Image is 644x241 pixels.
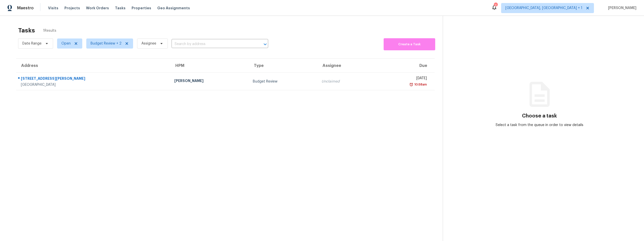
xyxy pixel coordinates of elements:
[317,59,373,73] th: Assignee
[491,123,588,128] div: Select a task from the queue in order to view details
[249,59,318,73] th: Type
[494,3,497,8] div: 2
[21,82,166,87] div: [GEOGRAPHIC_DATA]
[132,6,151,11] span: Properties
[157,6,190,11] span: Geo Assignments
[384,38,435,50] button: Create a Task
[413,82,427,87] div: 10:58am
[61,41,71,46] span: Open
[64,6,80,11] span: Projects
[17,6,34,11] span: Maestro
[170,59,249,73] th: HPM
[253,79,314,84] div: Budget Review
[91,41,122,46] span: Budget Review + 2
[321,79,369,84] div: Unclaimed
[409,82,413,87] img: Overdue Alarm Icon
[174,78,245,85] div: [PERSON_NAME]
[522,113,557,118] h3: Choose a task
[373,59,435,73] th: Due
[115,6,126,10] span: Tasks
[386,42,433,47] span: Create a Task
[22,41,42,46] span: Date Range
[505,6,582,11] span: [GEOGRAPHIC_DATA], [GEOGRAPHIC_DATA] + 1
[48,6,58,11] span: Visits
[18,28,35,33] h2: Tasks
[16,59,170,73] th: Address
[377,76,427,82] div: [DATE]
[606,6,636,11] span: [PERSON_NAME]
[172,40,254,48] input: Search by address
[43,28,56,33] span: 1 Results
[21,76,166,82] div: [STREET_ADDRESS][PERSON_NAME]
[86,6,109,11] span: Work Orders
[262,41,269,48] button: Open
[141,41,156,46] span: Assignee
